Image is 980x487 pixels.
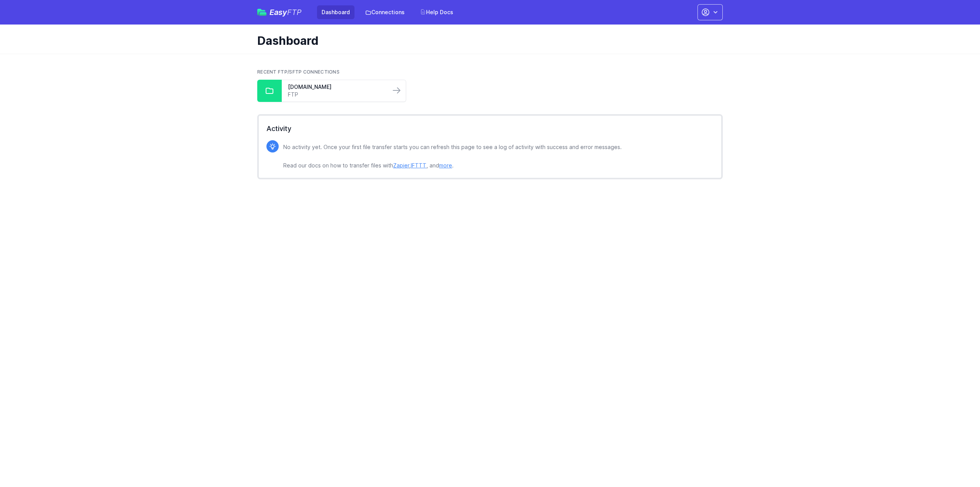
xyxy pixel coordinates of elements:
a: IFTTT [411,162,426,169]
p: No activity yet. Once your first file transfer starts you can refresh this page to see a log of a... [283,143,622,170]
a: Connections [361,5,409,19]
h1: Dashboard [257,34,717,48]
a: [DOMAIN_NAME] [288,83,384,91]
img: easyftp_logo.png [257,9,266,16]
span: FTP [287,8,302,17]
a: more [439,162,452,169]
a: FTP [288,91,384,98]
a: Zapier [393,162,409,169]
span: Easy [269,8,302,16]
a: EasyFTP [257,8,302,16]
h2: Activity [266,123,714,134]
a: Dashboard [317,5,354,19]
a: Help Docs [415,5,458,19]
h2: Recent FTP/SFTP Connections [257,69,723,75]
